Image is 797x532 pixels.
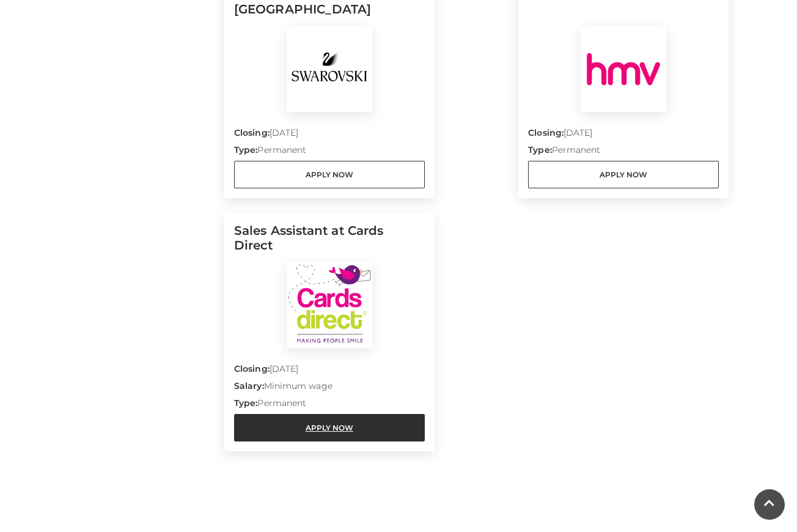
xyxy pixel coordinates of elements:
p: [DATE] [234,363,425,380]
strong: Type: [234,144,257,155]
strong: Closing: [234,363,270,374]
p: Permanent [234,144,425,161]
p: Permanent [528,144,719,161]
p: Minimum wage [234,380,425,397]
a: Apply Now [234,161,425,188]
strong: Type: [234,397,257,408]
strong: Closing: [234,127,270,138]
h5: Sales Assistant at Cards Direct [234,223,425,262]
strong: Type: [528,144,551,155]
p: [DATE] [528,127,719,144]
img: Cards Direct [287,262,372,348]
img: HMV [581,26,666,112]
strong: Salary: [234,380,264,391]
a: Apply Now [528,161,719,188]
p: Permanent [234,397,425,414]
strong: Closing: [528,127,564,138]
p: [DATE] [234,127,425,144]
a: Apply Now [234,414,425,441]
img: Swarovski [287,26,372,112]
